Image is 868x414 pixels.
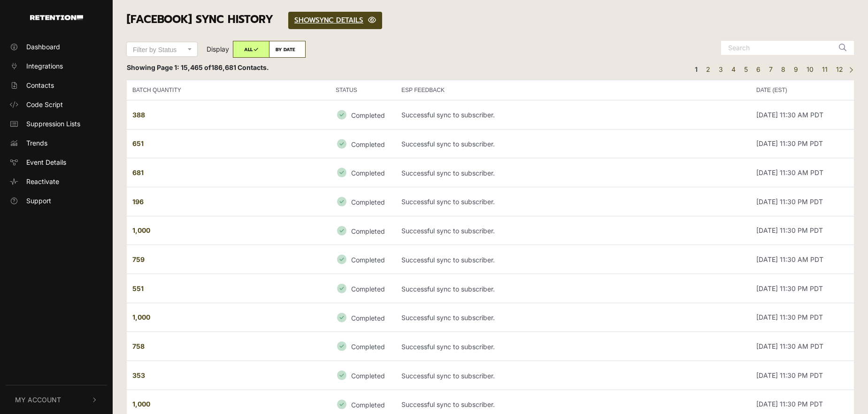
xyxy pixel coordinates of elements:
[401,140,495,148] p: Successful sync to subscriber.
[6,116,107,131] a: Suppression Lists
[751,129,854,158] td: [DATE] 11:30 PM PDT
[6,39,107,54] a: Dashboard
[15,395,61,405] span: My Account
[132,226,150,234] strong: 1,000
[132,169,144,176] strong: 681
[401,169,495,177] p: Successful sync to subscriber.
[401,343,495,351] p: Successful sync to subscriber.
[351,198,385,206] small: Completed
[127,63,269,71] strong: Showing Page 1: 15,465 of
[751,216,854,245] td: [DATE] 11:30 PM PDT
[330,80,396,100] th: STATUS
[26,196,51,206] span: Support
[351,140,385,148] small: Completed
[715,64,726,75] a: Page 3
[26,100,63,109] span: Code Script
[6,193,107,208] a: Support
[351,256,385,264] small: Completed
[690,62,854,76] div: Pagination
[6,58,107,74] a: Integrations
[351,314,385,322] small: Completed
[691,64,701,75] em: Page 1
[26,176,59,186] span: Reactivate
[778,64,789,75] a: Page 8
[401,227,495,235] p: Successful sync to subscriber.
[269,41,306,58] label: BY DATE
[803,64,817,75] a: Page 10
[6,385,107,414] button: My Account
[132,342,145,350] strong: 758
[401,256,495,264] p: Successful sync to subscriber.
[351,343,385,351] small: Completed
[211,63,269,71] span: 186,681 Contacts.
[26,61,63,71] span: Integrations
[288,12,382,29] a: SHOWSYNC DETAILS
[26,80,54,90] span: Contacts
[401,314,495,322] p: Successful sync to subscriber.
[6,154,107,170] a: Event Details
[233,41,269,58] label: ALL
[703,64,714,75] a: Page 2
[751,100,854,129] td: [DATE] 11:30 AM PDT
[26,138,47,148] span: Trends
[132,371,145,379] strong: 353
[351,227,385,235] small: Completed
[791,64,801,75] a: Page 9
[133,46,177,54] span: Filter by Status
[401,198,495,206] p: Successful sync to subscriber.
[26,119,80,129] span: Suppression Lists
[351,400,385,408] small: Completed
[833,64,846,75] a: Page 12
[753,64,764,75] a: Page 6
[401,372,495,380] p: Successful sync to subscriber.
[741,64,751,75] a: Page 5
[396,80,751,100] th: ESP FEEDBACK
[351,285,385,293] small: Completed
[132,284,144,292] strong: 551
[6,97,107,112] a: Code Script
[351,111,385,119] small: Completed
[721,41,834,55] input: Search
[751,187,854,216] td: [DATE] 11:30 PM PDT
[751,80,854,100] th: DATE (EST)
[6,174,107,189] a: Reactivate
[751,332,854,361] td: [DATE] 11:30 AM PDT
[728,64,739,75] a: Page 4
[132,111,145,119] strong: 388
[751,303,854,332] td: [DATE] 11:30 PM PDT
[401,285,495,293] p: Successful sync to subscriber.
[351,372,385,380] small: Completed
[751,158,854,187] td: [DATE] 11:30 AM PDT
[132,400,150,408] strong: 1,000
[751,245,854,274] td: [DATE] 11:30 AM PDT
[751,360,854,390] td: [DATE] 11:30 PM PDT
[132,255,145,263] strong: 759
[207,45,229,53] span: Display
[127,11,273,28] span: [Facebook] SYNC HISTORY
[132,139,144,147] strong: 651
[819,64,831,75] a: Page 11
[132,198,144,206] strong: 196
[294,15,315,25] span: SHOW
[351,169,385,177] small: Completed
[132,313,150,321] strong: 1,000
[401,111,495,119] p: Successful sync to subscriber.
[127,80,330,100] th: BATCH QUANTITY
[751,274,854,303] td: [DATE] 11:30 PM PDT
[26,157,66,167] span: Event Details
[6,77,107,93] a: Contacts
[6,135,107,151] a: Trends
[30,15,83,20] img: Retention.com
[26,42,60,52] span: Dashboard
[401,401,495,409] p: Successful sync to subscriber.
[766,64,776,75] a: Page 7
